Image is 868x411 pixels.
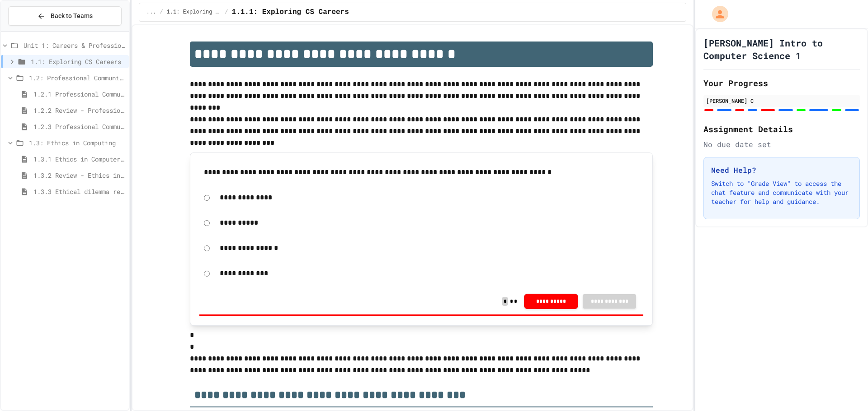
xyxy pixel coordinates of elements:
[33,89,125,99] span: 1.2.1 Professional Communication
[703,4,731,24] div: My Account
[31,57,125,66] span: 1.1: Exploring CS Careers
[24,41,125,50] span: Unit 1: Careers & Professionalism
[703,77,860,89] h2: Your Progress
[51,11,93,21] span: Back to Teams
[33,106,125,115] span: 1.2.2 Review - Professional Communication
[33,171,125,180] span: 1.3.2 Review - Ethics in Computer Science
[232,7,349,18] span: 1.1.1: Exploring CS Careers
[160,9,163,16] span: /
[33,187,125,196] span: 1.3.3 Ethical dilemma reflections
[225,9,228,16] span: /
[706,97,857,105] div: [PERSON_NAME] C
[33,154,125,164] span: 1.3.1 Ethics in Computer Science
[711,179,852,206] p: Switch to "Grade View" to access the chat feature and communicate with your teacher for help and ...
[703,139,860,150] div: No due date set
[167,9,222,16] span: 1.1: Exploring CS Careers
[29,73,125,83] span: 1.2: Professional Communication
[711,165,852,175] h3: Need Help?
[703,37,860,62] h1: [PERSON_NAME] Intro to Computer Science 1
[8,6,122,26] button: Back to Teams
[29,138,125,148] span: 1.3: Ethics in Computing
[146,9,156,16] span: ...
[703,123,860,135] h2: Assignment Details
[33,122,125,131] span: 1.2.3 Professional Communication Challenge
